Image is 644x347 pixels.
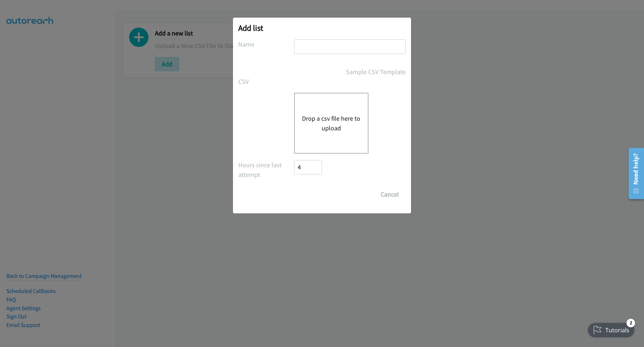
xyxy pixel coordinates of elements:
label: Name [238,39,294,49]
button: Drop a csv file here to upload [302,114,361,133]
iframe: Resource Center [624,145,644,202]
h2: Add list [238,23,406,33]
button: Cancel [374,187,406,202]
a: Sample CSV Template [346,67,406,77]
label: Hours since last attempt [238,160,294,179]
iframe: Checklist [584,316,639,342]
label: CSV [238,77,294,86]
